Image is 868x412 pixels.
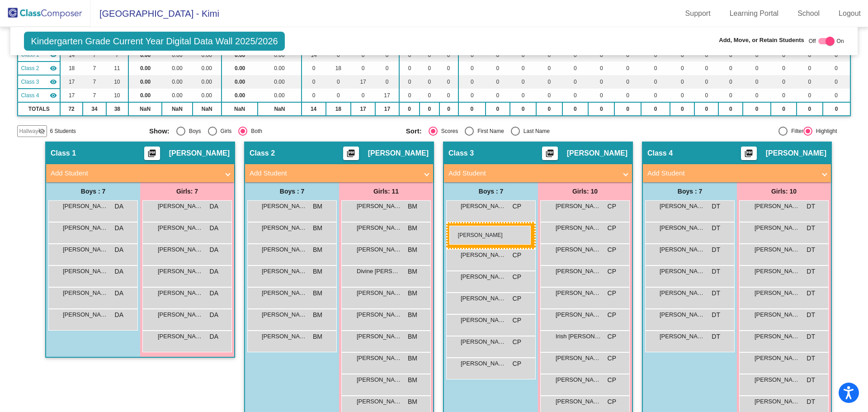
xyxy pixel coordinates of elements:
[486,75,510,89] td: 0
[326,102,351,116] td: 18
[313,332,322,341] span: BM
[158,289,203,298] span: [PERSON_NAME]
[210,202,218,211] span: DA
[807,245,815,255] span: DT
[162,62,192,75] td: 0.00
[60,102,83,116] td: 72
[222,75,258,89] td: 0.00
[755,202,800,211] span: [PERSON_NAME]
[83,75,106,89] td: 7
[823,102,850,116] td: 0
[24,32,284,51] span: Kindergarten Grade Current Year Digital Data Wall 2025/2026
[694,62,718,75] td: 0
[408,245,417,255] span: BM
[790,6,827,21] a: School
[513,337,521,347] span: CP
[420,62,439,75] td: 0
[766,149,826,158] span: [PERSON_NAME]
[83,62,106,75] td: 7
[217,127,232,135] div: Girls
[510,89,536,102] td: 0
[474,127,504,135] div: First Name
[461,337,506,346] span: [PERSON_NAME]
[149,127,170,135] span: Show:
[128,102,162,116] td: NaN
[771,62,797,75] td: 0
[408,310,417,320] span: BM
[608,223,616,233] span: CP
[50,65,57,72] mat-icon: visibility
[313,223,322,233] span: BM
[542,147,558,160] button: Print Students Details
[262,310,307,319] span: [PERSON_NAME]
[343,147,359,160] button: Print Students Details
[258,102,301,116] td: NaN
[486,89,510,102] td: 0
[641,89,670,102] td: 0
[797,75,822,89] td: 0
[158,202,203,211] span: [PERSON_NAME]
[588,102,614,116] td: 0
[461,272,506,281] span: [PERSON_NAME]
[458,62,486,75] td: 0
[562,62,588,75] td: 0
[831,6,868,21] a: Logout
[718,75,743,89] td: 0
[536,75,562,89] td: 0
[538,182,632,200] div: Girls: 10
[694,75,718,89] td: 0
[149,127,399,136] mat-radio-group: Select an option
[641,62,670,75] td: 0
[247,127,262,135] div: Both
[719,36,804,45] span: Add, Move, or Retain Students
[444,164,632,182] mat-expansion-panel-header: Add Student
[406,127,422,135] span: Sort:
[128,62,162,75] td: 0.00
[357,332,402,341] span: [PERSON_NAME]
[743,62,771,75] td: 0
[140,182,234,200] div: Girls: 7
[771,89,797,102] td: 0
[608,267,616,276] span: CP
[408,354,417,363] span: BM
[158,310,203,319] span: [PERSON_NAME]
[357,245,402,254] span: [PERSON_NAME]
[694,102,718,116] td: 0
[722,6,786,21] a: Learning Portal
[408,202,417,211] span: BM
[647,149,673,158] span: Class 4
[158,332,203,341] span: [PERSON_NAME]
[712,202,720,211] span: DT
[408,267,417,276] span: BM
[115,202,123,211] span: DA
[458,89,486,102] td: 0
[743,149,754,161] mat-icon: picture_as_pdf
[513,294,521,303] span: CP
[536,102,562,116] td: 0
[608,332,616,341] span: CP
[614,102,641,116] td: 0
[115,245,123,255] span: DA
[461,251,506,260] span: [PERSON_NAME]
[63,202,108,211] span: [PERSON_NAME]-Bon
[556,267,601,276] span: [PERSON_NAME]
[162,75,192,89] td: 0.00
[399,62,420,75] td: 0
[771,102,797,116] td: 0
[544,149,555,161] mat-icon: picture_as_pdf
[670,62,694,75] td: 0
[439,102,458,116] td: 0
[513,316,521,325] span: CP
[345,149,356,161] mat-icon: picture_as_pdf
[562,89,588,102] td: 0
[809,37,816,45] span: Off
[608,310,616,320] span: CP
[115,223,123,233] span: DA
[262,267,307,276] span: [PERSON_NAME]
[743,102,771,116] td: 0
[670,75,694,89] td: 0
[614,62,641,75] td: 0
[262,289,307,298] span: [PERSON_NAME]
[510,75,536,89] td: 0
[210,223,218,233] span: DA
